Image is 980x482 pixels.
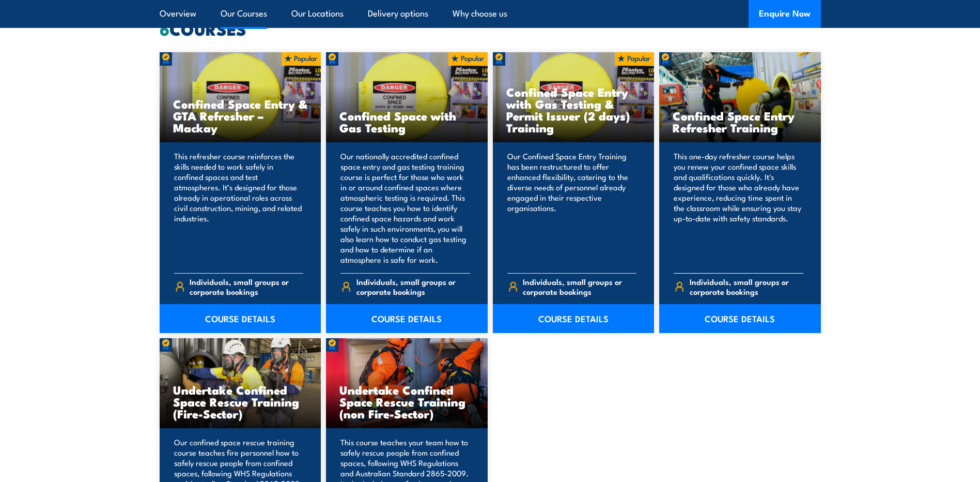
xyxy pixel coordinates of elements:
h3: Undertake Confined Space Rescue Training (non Fire-Sector) [339,384,474,419]
h2: COURSES [160,21,821,36]
h3: Confined Space Entry with Gas Testing & Permit Issuer (2 days) Training [506,86,641,133]
span: Individuals, small groups or corporate bookings [523,277,636,296]
p: This one-day refresher course helps you renew your confined space skills and qualifications quick... [674,151,803,265]
a: COURSE DETAILS [659,304,821,333]
h3: Confined Space Entry & GTA Refresher – Mackay [173,98,308,133]
strong: 6 [160,16,169,41]
a: COURSE DETAILS [326,304,488,333]
span: Individuals, small groups or corporate bookings [190,277,303,296]
a: COURSE DETAILS [160,304,321,333]
span: Individuals, small groups or corporate bookings [690,277,803,296]
h3: Undertake Confined Space Rescue Training (Fire-Sector) [173,384,308,419]
span: Individuals, small groups or corporate bookings [356,277,470,296]
p: This refresher course reinforces the skills needed to work safely in confined spaces and test atm... [174,151,304,265]
p: Our nationally accredited confined space entry and gas testing training course is perfect for tho... [340,151,470,265]
p: Our Confined Space Entry Training has been restructured to offer enhanced flexibility, catering t... [507,151,637,265]
a: COURSE DETAILS [493,304,655,333]
h3: Confined Space with Gas Testing [339,110,474,133]
h3: Confined Space Entry Refresher Training [673,110,807,133]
